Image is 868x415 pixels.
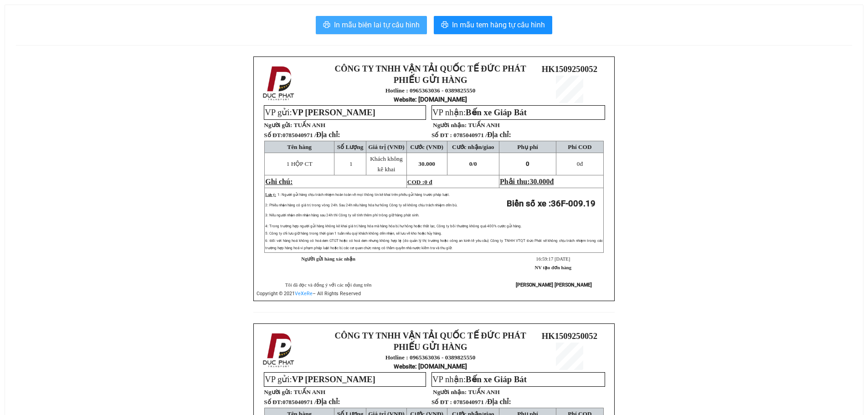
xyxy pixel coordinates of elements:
[466,374,527,384] span: Bến xe Giáp Bát
[431,399,452,405] strong: Số ĐT :
[474,160,477,167] span: 0
[434,16,552,34] button: printerIn mẫu tem hàng tự cấu hình
[530,178,550,185] span: 30.000
[260,64,298,102] img: logo
[542,64,597,74] span: HK1509250052
[292,108,375,117] span: VP [PERSON_NAME]
[301,256,355,261] strong: Người gửi hàng xác nhận
[487,398,511,405] span: Địa chỉ:
[385,354,476,361] strong: Hotline : 0965363036 - 0389825550
[433,122,467,128] strong: Người nhận:
[466,108,527,117] span: Bến xe Giáp Bát
[577,160,580,167] span: 0
[550,178,554,185] span: đ
[487,131,511,138] span: Địa chỉ:
[294,389,325,395] span: TUẤN ANH
[265,178,293,185] span: Ghi chú:
[526,160,529,167] span: 0
[265,213,419,217] span: 3: Nếu người nhận đến nhận hàng sau 24h thì Công ty sẽ tính thêm phí trông giữ hàng phát sinh.
[285,282,372,287] span: Tôi đã đọc và đồng ý với các nội dung trên
[265,203,457,207] span: 2: Phiếu nhận hàng có giá trị trong vòng 24h. Sau 24h nếu hàng hóa hư hỏng Công ty sẽ không chịu ...
[295,291,313,297] a: VeXeRe
[441,21,448,30] span: printer
[418,160,435,167] span: 30.000
[568,143,591,150] span: Phí COD
[468,122,499,128] span: TUẤN ANH
[316,398,340,405] span: Địa chỉ:
[469,160,477,167] span: 0/
[265,239,603,250] span: 6: Đối với hàng hoá không có hoá đơn GTGT hoặc có hoá đơn nhưng không hợp lệ (do quản lý thị trườ...
[453,399,511,405] span: 0785040971 /
[323,21,330,30] span: printer
[264,389,292,395] strong: Người gửi:
[431,132,452,138] strong: Số ĐT :
[394,363,467,370] strong: : [DOMAIN_NAME]
[316,131,340,138] span: Địa chỉ:
[265,108,375,117] span: VP gửi:
[370,155,402,173] span: Khách không kê khai
[500,178,554,185] span: Phải thu:
[535,265,571,270] strong: NV tạo đơn hàng
[452,19,545,31] span: In mẫu tem hàng tự cấu hình
[287,143,312,150] span: Tên hàng
[507,199,596,209] strong: Biển số xe :
[385,87,476,94] strong: Hotline : 0965363036 - 0389825550
[368,143,405,150] span: Giá trị (VNĐ)
[433,389,467,395] strong: Người nhận:
[516,282,592,288] strong: [PERSON_NAME] [PERSON_NAME]
[265,224,522,228] span: 4: Trong trường hợp người gửi hàng không kê khai giá trị hàng hóa mà hàng hóa bị hư hỏng hoặc thấ...
[264,132,340,138] strong: Số ĐT:
[260,331,298,369] img: logo
[335,331,526,340] strong: CÔNG TY TNHH VẬN TẢI QUỐC TẾ ĐỨC PHÁT
[264,399,340,405] strong: Số ĐT:
[277,193,450,197] span: 1: Người gửi hàng chịu trách nhiệm hoàn toàn về mọi thông tin kê khai trên phiếu gửi hàng trước p...
[264,122,292,128] strong: Người gửi:
[551,199,596,209] span: 36F-009.19
[407,179,432,185] span: COD :
[337,143,364,150] span: Số Lượng
[265,193,276,197] span: Lưu ý:
[349,160,353,167] span: 1
[316,16,427,34] button: printerIn mẫu biên lai tự cấu hình
[452,143,494,150] span: Cước nhận/giao
[536,256,570,261] span: 16:59:17 [DATE]
[410,143,443,150] span: Cước (VNĐ)
[335,64,526,73] strong: CÔNG TY TNHH VẬN TẢI QUỐC TẾ ĐỨC PHÁT
[424,179,432,185] span: 0 đ
[468,389,499,395] span: TUẤN ANH
[394,96,467,103] strong: : [DOMAIN_NAME]
[517,143,538,150] span: Phụ phí
[453,132,511,138] span: 0785040971 /
[394,363,415,370] span: Website
[257,291,361,297] span: Copyright © 2021 – All Rights Reserved
[394,96,415,103] span: Website
[394,342,467,352] strong: PHIẾU GỬI HÀNG
[265,231,442,236] span: 5: Công ty chỉ lưu giữ hàng trong thời gian 1 tuần nếu quý khách không đến nhận, sẽ lưu về kho ho...
[394,75,467,85] strong: PHIẾU GỬI HÀNG
[432,108,527,117] span: VP nhận:
[287,160,313,167] span: 1 HỘP CT
[282,399,340,405] span: 0785040971 /
[265,374,375,384] span: VP gửi:
[432,374,527,384] span: VP nhận:
[577,160,583,167] span: đ
[282,132,340,138] span: 0785040971 /
[542,331,597,341] span: HK1509250052
[294,122,325,128] span: TUẤN ANH
[334,19,420,31] span: In mẫu biên lai tự cấu hình
[292,374,375,384] span: VP [PERSON_NAME]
